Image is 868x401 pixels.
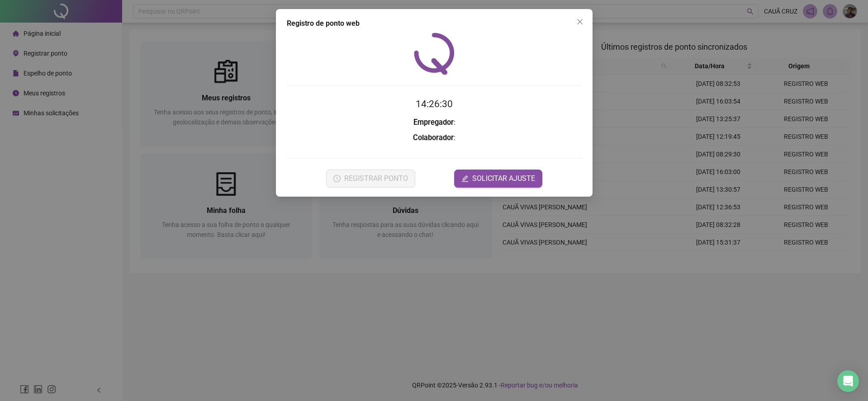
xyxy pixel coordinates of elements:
[287,132,582,144] h3: :
[326,170,415,188] button: REGISTRAR PONTO
[413,118,453,127] strong: Empregador
[472,173,535,184] span: SOLICITAR AJUSTE
[837,370,859,392] div: Open Intercom Messenger
[576,18,583,25] span: close
[454,170,542,188] button: editSOLICITAR AJUSTE
[461,175,469,182] span: edit
[287,117,582,128] h3: :
[414,33,455,75] img: QRPoint
[413,133,454,142] strong: Colaborador
[287,18,582,29] div: Registro de ponto web
[416,99,453,109] time: 14:26:30
[573,14,587,29] button: Close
